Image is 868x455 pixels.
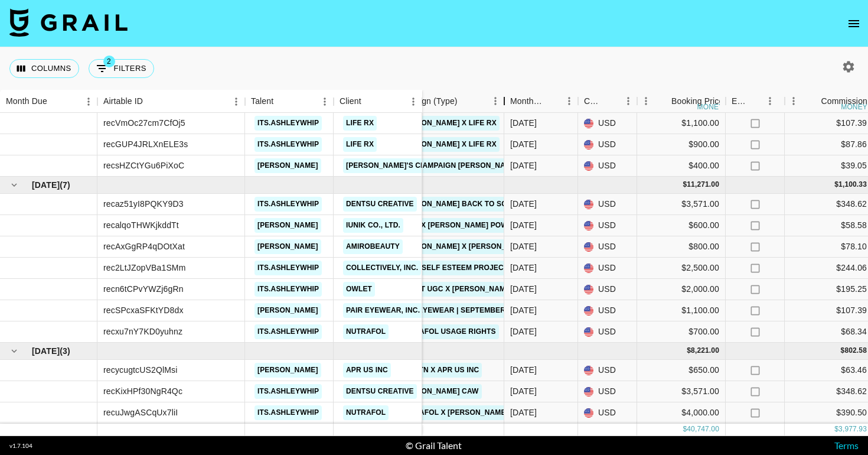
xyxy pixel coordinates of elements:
[251,90,273,113] div: Talent
[637,321,726,343] div: $700.00
[103,240,185,252] div: recAxGgRP4qDOtXat
[254,197,322,212] a: its.ashleywhip
[834,440,859,451] a: Terms
[785,92,802,110] button: Menu
[396,303,508,318] a: Pair Eyewear | September
[578,155,637,177] div: USD
[637,381,726,402] div: $3,571.00
[343,303,423,318] a: Pair Eyewear, Inc.
[510,283,537,295] div: Aug '25
[637,92,655,110] button: Menu
[6,343,22,359] button: hide children
[637,113,726,134] div: $1,100.00
[510,117,537,129] div: Jul '25
[578,402,637,424] div: USD
[458,93,474,109] button: Sort
[578,300,637,321] div: USD
[103,160,184,171] div: recsHZCtYGu6PiXoC
[393,90,458,113] div: Campaign (Type)
[254,303,321,318] a: [PERSON_NAME]
[32,179,60,191] span: [DATE]
[254,261,322,275] a: its.ashleywhip
[842,12,866,35] button: open drawer
[340,90,361,113] div: Client
[60,179,70,191] span: ( 7 )
[396,116,500,131] a: [PERSON_NAME] x Life RX
[254,158,321,173] a: [PERSON_NAME]
[510,262,537,274] div: Aug '25
[584,90,603,113] div: Currency
[343,158,446,173] a: [PERSON_NAME]'s Choice
[637,236,726,258] div: $800.00
[343,282,375,297] a: Owlet
[510,198,537,210] div: Aug '25
[103,90,143,113] div: Airtable ID
[32,345,60,357] span: [DATE]
[334,90,422,113] div: Client
[726,90,785,113] div: Expenses: Remove Commission?
[103,198,184,210] div: recaz51yI8PQKY9D3
[343,363,391,378] a: APR US INC
[103,364,177,376] div: recycugtcUS2QlMsi
[254,282,322,297] a: its.ashleywhip
[560,92,578,110] button: Menu
[396,197,530,212] a: [PERSON_NAME] Back To School
[387,90,504,113] div: Campaign (Type)
[254,116,322,131] a: its.ashleywhip
[396,282,515,297] a: Owlet UGC x [PERSON_NAME]
[637,258,726,279] div: $2,500.00
[838,424,867,434] div: 3,977.93
[343,239,403,254] a: amirobeauty
[97,90,245,113] div: Airtable ID
[343,137,377,152] a: Life RX
[671,90,723,113] div: Booking Price
[487,92,504,110] button: Menu
[697,103,724,110] div: money
[254,239,321,254] a: [PERSON_NAME]
[687,180,719,190] div: 11,271.00
[9,442,32,450] div: v 1.7.104
[841,103,867,110] div: money
[361,93,378,110] button: Sort
[578,236,637,258] div: USD
[343,324,389,339] a: Nutrafol
[834,424,838,434] div: $
[838,180,867,190] div: 1,100.33
[343,261,421,275] a: Collectively, Inc.
[103,219,179,231] div: recalqoTHWKjkddTt
[316,93,334,110] button: Menu
[544,93,560,109] button: Sort
[343,405,389,420] a: Nutrafol
[578,258,637,279] div: USD
[637,134,726,155] div: $900.00
[103,138,188,150] div: recGUP4JRLXnELE3s
[510,385,537,397] div: Sep '25
[9,8,128,37] img: Grail Talent
[396,324,499,339] a: Nutrafol Usage Rights
[578,381,637,402] div: USD
[687,424,719,434] div: 40,747.00
[143,93,159,110] button: Sort
[510,364,537,376] div: Sep '25
[637,300,726,321] div: $1,100.00
[683,180,687,190] div: $
[748,93,765,109] button: Sort
[578,279,637,300] div: USD
[834,180,838,190] div: $
[637,360,726,381] div: $650.00
[103,117,185,129] div: recVmOc27cm7CfOj5
[637,155,726,177] div: $400.00
[578,215,637,236] div: USD
[510,326,537,337] div: Aug '25
[103,385,182,397] div: recKixHPf30NgR4Qc
[683,424,687,434] div: $
[510,90,544,113] div: Month Due
[510,138,537,150] div: Jul '25
[89,59,154,78] button: Show filters
[578,321,637,343] div: USD
[254,218,321,233] a: [PERSON_NAME]
[510,407,537,418] div: Sep '25
[396,239,564,254] a: [PERSON_NAME] x [PERSON_NAME] Beauty
[343,116,377,131] a: Life RX
[396,405,511,420] a: Nutrafol x [PERSON_NAME]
